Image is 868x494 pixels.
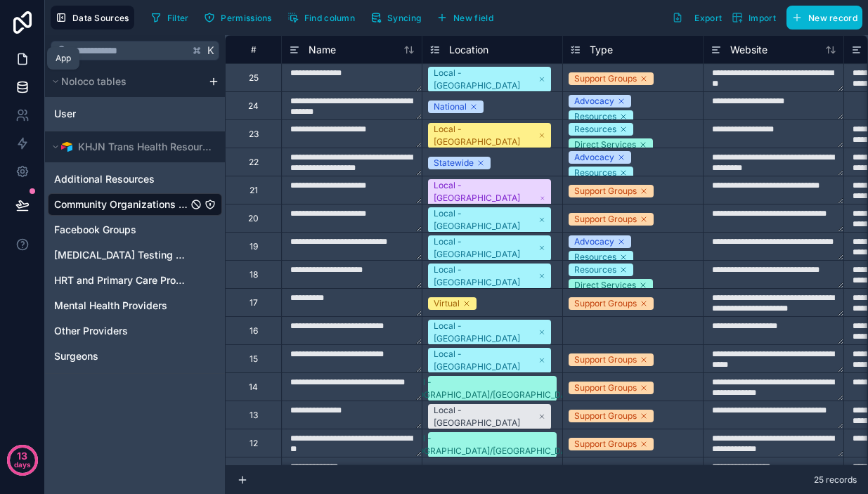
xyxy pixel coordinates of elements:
[730,43,767,57] span: Website
[574,151,614,164] div: Advocacy
[54,299,188,313] a: Mental Health Providers
[61,74,127,89] span: Noloco tables
[574,279,636,292] div: Direct Services
[54,299,167,313] span: Mental Health Providers
[574,353,637,366] div: Support Groups
[248,100,259,112] div: 24
[78,140,216,154] span: KHJN Trans Health Resource Portal
[54,248,188,262] a: [MEDICAL_DATA] Testing / PrEP
[574,410,637,422] div: Support Groups
[61,141,72,152] img: Airtable Logo
[574,72,637,85] div: Support Groups
[48,137,222,157] button: Airtable LogoKHJN Trans Health Resource Portal
[453,13,493,23] span: New field
[781,6,862,30] a: New record
[434,320,536,345] div: Local - [GEOGRAPHIC_DATA]
[574,382,637,394] div: Support Groups
[432,7,498,28] button: New field
[54,172,155,186] span: Additional Resources
[54,107,174,121] a: User
[48,320,222,342] div: Other Providers
[304,13,355,23] span: Find column
[249,157,259,168] div: 22
[434,264,536,289] div: Local - [GEOGRAPHIC_DATA]
[574,251,616,264] div: Resources
[403,376,579,401] div: Local - [GEOGRAPHIC_DATA]/[GEOGRAPHIC_DATA]
[54,107,76,121] span: User
[403,432,579,457] div: Local - [GEOGRAPHIC_DATA]/[GEOGRAPHIC_DATA]
[54,324,128,338] span: Other Providers
[250,185,258,196] div: 21
[434,100,467,113] div: National
[434,207,536,233] div: Local - [GEOGRAPHIC_DATA]
[54,349,188,363] a: Surgeons
[250,269,258,280] div: 18
[48,168,222,190] div: Additional Resources
[206,46,216,56] span: K
[574,235,614,248] div: Advocacy
[365,7,426,28] button: Syncing
[283,7,360,28] button: Find column
[434,404,536,429] div: Local - [GEOGRAPHIC_DATA]
[221,13,271,23] span: Permissions
[72,13,129,23] span: Data Sources
[434,123,536,148] div: Local - [GEOGRAPHIC_DATA]
[808,13,857,23] span: New record
[574,185,637,197] div: Support Groups
[449,43,488,57] span: Location
[48,193,222,216] div: Community Organizations and Support Groups
[51,6,134,30] button: Data Sources
[574,123,616,136] div: Resources
[249,382,258,393] div: 14
[54,273,188,287] a: HRT and Primary Care Providers
[434,297,460,310] div: Virtual
[48,269,222,292] div: HRT and Primary Care Providers
[574,95,614,108] div: Advocacy
[250,297,258,308] div: 17
[56,53,71,64] div: App
[309,43,336,57] span: Name
[249,72,259,84] div: 25
[387,13,421,23] span: Syncing
[694,13,722,23] span: Export
[590,43,613,57] span: Type
[54,223,136,237] span: Facebook Groups
[365,7,432,28] a: Syncing
[145,7,194,28] button: Filter
[54,324,188,338] a: Other Providers
[48,345,222,368] div: Surgeons
[48,72,202,91] button: Noloco tables
[434,67,536,92] div: Local - [GEOGRAPHIC_DATA]
[727,6,781,30] button: Import
[250,353,258,365] div: 15
[250,241,258,252] div: 19
[54,223,188,237] a: Facebook Groups
[248,213,259,224] div: 20
[48,219,222,241] div: Facebook Groups
[236,44,271,55] div: #
[574,264,616,276] div: Resources
[667,6,727,30] button: Export
[54,197,188,212] a: Community Organizations and Support Groups
[574,110,616,123] div: Resources
[54,349,98,363] span: Surgeons
[249,129,259,140] div: 23
[17,449,27,463] p: 13
[574,167,616,179] div: Resources
[574,213,637,226] div: Support Groups
[814,474,857,486] span: 25 records
[250,410,258,421] div: 13
[786,6,862,30] button: New record
[434,348,536,373] div: Local - [GEOGRAPHIC_DATA]
[199,7,282,28] a: Permissions
[250,438,258,449] div: 12
[434,179,537,217] div: Local - [GEOGRAPHIC_DATA][US_STATE]
[434,157,474,169] div: Statewide
[167,13,189,23] span: Filter
[749,13,776,23] span: Import
[14,455,31,474] p: days
[574,438,637,450] div: Support Groups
